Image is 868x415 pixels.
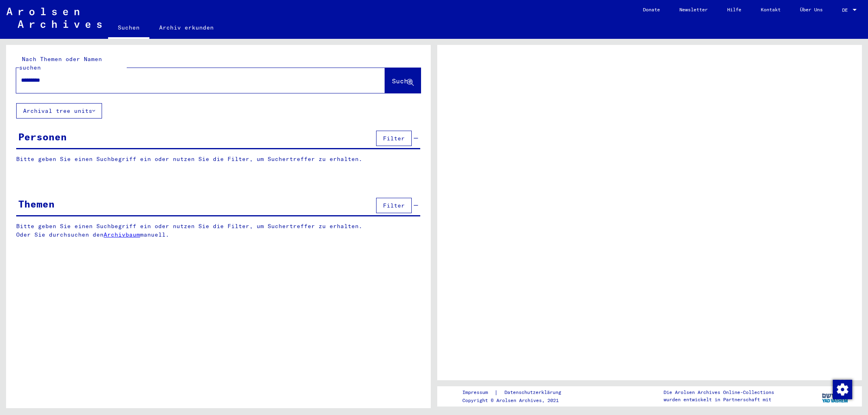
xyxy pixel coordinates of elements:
[104,231,140,238] a: Archivbaum
[462,388,494,397] a: Impressum
[376,131,412,146] button: Filter
[383,202,405,209] span: Filter
[385,68,421,93] button: Suche
[18,129,67,144] div: Personen
[833,380,852,399] img: Zustimmung ändern
[16,155,420,163] p: Bitte geben Sie einen Suchbegriff ein oder nutzen Sie die Filter, um Suchertreffer zu erhalten.
[19,55,102,71] mat-label: Nach Themen oder Namen suchen
[6,8,102,28] img: Arolsen_neg.svg
[820,386,851,406] img: yv_logo.png
[18,197,55,211] div: Themen
[376,198,412,213] button: Filter
[842,7,851,13] span: DE
[664,389,774,396] p: Die Arolsen Archives Online-Collections
[462,397,571,404] p: Copyright © Arolsen Archives, 2021
[664,396,774,403] p: wurden entwickelt in Partnerschaft mit
[462,388,571,397] div: |
[383,135,405,142] span: Filter
[498,388,571,397] a: Datenschutzerklärung
[108,18,149,39] a: Suchen
[16,103,102,119] button: Archival tree units
[149,18,223,37] a: Archiv erkunden
[392,77,412,85] span: Suche
[16,222,421,239] p: Bitte geben Sie einen Suchbegriff ein oder nutzen Sie die Filter, um Suchertreffer zu erhalten. O...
